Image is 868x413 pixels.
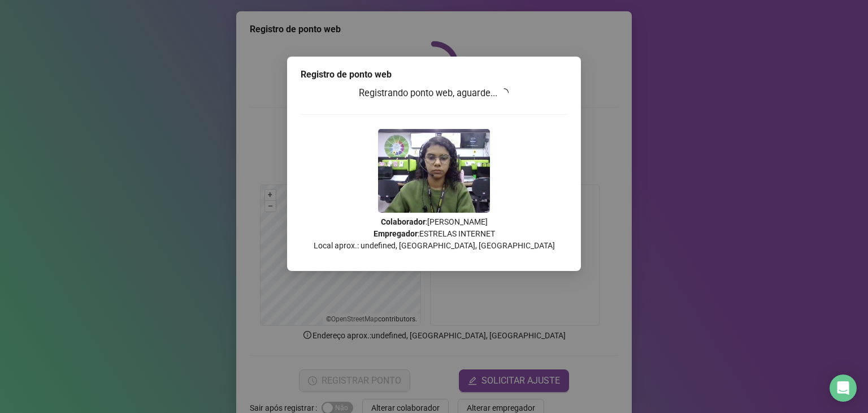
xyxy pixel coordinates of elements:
[301,86,567,101] h3: Registrando ponto web, aguarde...
[378,129,490,213] img: 9k=
[301,216,567,252] p: : [PERSON_NAME] : ESTRELAS INTERNET Local aprox.: undefined, [GEOGRAPHIC_DATA], [GEOGRAPHIC_DATA]
[498,87,510,99] span: loading
[374,229,418,238] strong: Empregador
[830,375,857,402] div: Open Intercom Messenger
[301,68,567,81] div: Registro de ponto web
[381,217,426,226] strong: Colaborador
